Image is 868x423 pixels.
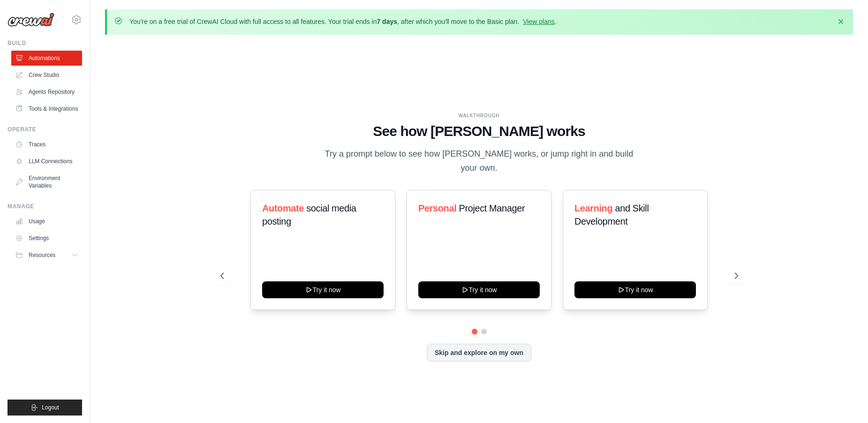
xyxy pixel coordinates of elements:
[8,400,82,415] button: Logout
[11,51,82,66] a: Automations
[11,101,82,116] a: Tools & Integrations
[574,281,696,298] button: Try it now
[262,203,356,227] span: social media posting
[322,147,637,175] p: Try a prompt below to see how [PERSON_NAME] works, or jump right in and build your own.
[11,248,82,263] button: Resources
[129,17,557,26] p: You're on a free trial of CrewAI Cloud with full access to all features. Your trial ends in , aft...
[418,203,456,213] span: Personal
[523,18,554,25] a: View plans
[11,154,82,169] a: LLM Connections
[574,203,612,213] span: Learning
[574,203,649,227] span: and Skill Development
[8,39,82,47] div: Build
[29,251,55,259] span: Resources
[11,68,82,83] a: Crew Studio
[8,13,54,27] img: Logo
[262,281,384,298] button: Try it now
[11,171,82,193] a: Environment Variables
[262,203,304,213] span: Automate
[377,18,397,25] strong: 7 days
[418,281,540,298] button: Try it now
[459,203,525,213] span: Project Manager
[11,84,82,99] a: Agents Repository
[11,137,82,152] a: Traces
[427,344,531,362] button: Skip and explore on my own
[42,404,59,411] span: Logout
[8,203,82,210] div: Manage
[11,231,82,246] a: Settings
[220,123,738,140] h1: See how [PERSON_NAME] works
[8,126,82,133] div: Operate
[11,214,82,229] a: Usage
[220,112,738,119] div: WALKTHROUGH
